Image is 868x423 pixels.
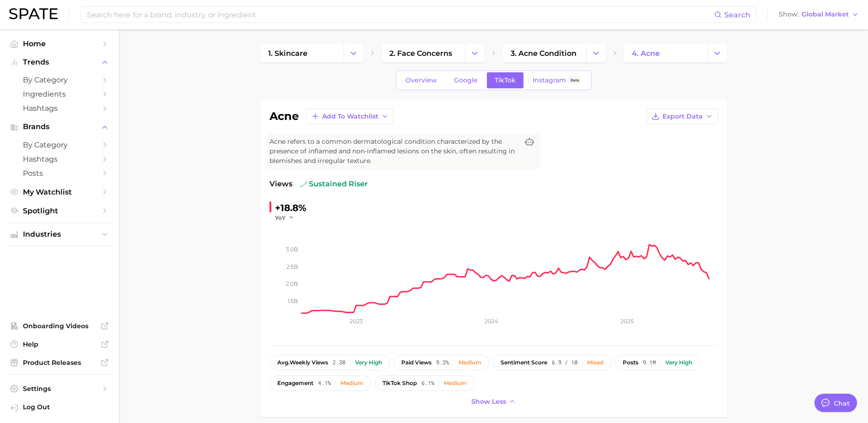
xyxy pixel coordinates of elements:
span: Views [270,179,292,190]
a: Hashtags [7,101,112,115]
span: by Category [23,141,96,149]
button: Brands [7,120,112,134]
div: Mixed [587,359,604,366]
button: engagement4.1%Medium [270,375,371,391]
span: sustained riser [300,179,368,190]
span: 2. face concerns [389,49,452,58]
a: Settings [7,382,112,396]
span: TikTok shop [383,380,417,386]
button: Industries [7,228,112,241]
div: Very high [355,359,382,366]
span: Acne refers to a common dermatological condition characterized by the presence of inflamed and no... [270,137,518,166]
span: Industries [23,230,96,239]
span: Log Out [23,403,104,411]
button: TikTok shop6.1%Medium [375,375,474,391]
tspan: 1.5b [288,297,298,304]
input: Search here for a brand, industry, or ingredient [86,7,714,22]
span: Overview [405,76,437,84]
span: Trends [23,58,96,66]
span: Google [454,76,478,84]
tspan: 2023 [349,318,362,325]
span: Home [23,39,96,48]
span: My Watchlist [23,188,96,196]
span: Instagram [533,76,566,84]
span: Beta [571,76,579,84]
tspan: 3.0b [286,246,298,253]
span: Brands [23,123,96,131]
span: posts [623,359,638,366]
span: 4.1% [318,380,331,386]
button: avg.weekly views2.3bVery high [270,355,390,370]
a: Spotlight [7,204,112,218]
span: Posts [23,169,96,178]
button: sentiment score6.9 / 10Mixed [493,355,611,370]
a: by Category [7,138,112,152]
button: Change Category [707,44,727,62]
span: sentiment score [501,359,547,366]
button: Show less [469,396,518,408]
button: paid views9.3%Medium [394,355,489,370]
a: Google [446,72,485,88]
a: 4. acne [624,44,707,62]
span: Ingredients [23,90,96,98]
span: Hashtags [23,155,96,163]
span: Hashtags [23,104,96,113]
a: Home [7,37,112,51]
button: YoY [275,214,295,222]
span: Show less [471,398,506,406]
tspan: 2024 [484,318,498,325]
a: 3. acne condition [503,44,586,62]
button: Change Category [586,44,606,62]
tspan: 2025 [620,318,633,325]
div: +18.8% [275,201,307,215]
button: ShowGlobal Market [776,9,861,21]
button: posts9.1mVery high [615,355,700,370]
span: Settings [23,385,96,393]
span: Export Data [663,113,703,120]
a: 2. face concerns [382,44,465,62]
span: YoY [275,214,286,222]
a: InstagramBeta [525,72,590,88]
span: 3. acne condition [511,49,577,58]
tspan: 2.0b [286,280,298,287]
a: Help [7,337,112,351]
tspan: 2.5b [286,263,298,270]
button: Add to Watchlist [306,108,394,124]
div: Very high [665,359,692,366]
a: TikTok [487,72,523,88]
span: paid views [401,359,431,366]
a: by Category [7,73,112,87]
button: Export Data [647,108,718,124]
span: 9.3% [436,359,449,366]
a: Ingredients [7,87,112,101]
span: 2.3b [333,359,345,366]
span: by Category [23,76,96,84]
span: Add to Watchlist [322,113,378,120]
button: Change Category [344,44,363,62]
a: My Watchlist [7,185,112,199]
span: 6.9 / 10 [552,359,577,366]
button: Trends [7,55,112,69]
div: Medium [444,380,467,386]
div: Medium [458,359,481,366]
span: TikTok [495,76,516,84]
a: 1. skincare [260,44,344,62]
span: weekly views [277,359,328,366]
img: sustained riser [300,180,307,188]
button: Change Category [465,44,485,62]
a: Log out. Currently logged in with e-mail jek@cosmax.com. [7,400,112,416]
span: Help [23,340,96,348]
div: Medium [340,380,363,386]
span: Onboarding Videos [23,322,96,330]
a: Product Releases [7,356,112,369]
span: 1. skincare [268,49,307,58]
span: Search [724,11,750,19]
a: Hashtags [7,152,112,166]
a: Overview [398,72,445,88]
abbr: average [277,359,290,366]
span: Show [779,12,799,17]
span: Product Releases [23,358,96,367]
span: Global Market [802,12,849,17]
span: 4. acne [632,49,660,58]
span: Spotlight [23,206,96,215]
